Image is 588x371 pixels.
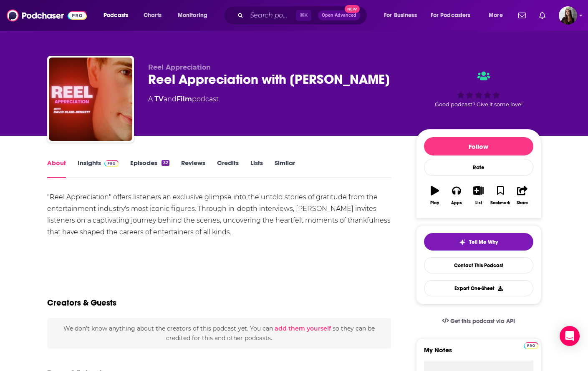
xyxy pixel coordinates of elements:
[63,325,375,341] span: We don't know anything about the creators of this podcast yet . You can so they can be credited f...
[446,180,467,211] button: Apps
[483,9,513,22] button: open menu
[424,159,533,176] div: Rate
[318,10,360,20] button: Open AdvancedNew
[559,6,577,25] span: Logged in as bnmartinn
[144,10,162,21] span: Charts
[384,10,417,21] span: For Business
[296,10,311,21] span: ⌘ K
[181,159,205,178] a: Reviews
[490,201,510,206] div: Bookmark
[435,311,522,331] a: Get this podcast via API
[424,280,533,296] button: Export One-Sheet
[430,201,439,206] div: Play
[511,180,533,211] button: Share
[424,257,533,273] a: Contact This Podcast
[247,9,296,22] input: Search podcasts, credits, & more...
[154,95,164,103] a: TV
[172,9,218,22] button: open menu
[451,201,462,206] div: Apps
[559,6,577,25] button: Show profile menu
[47,298,116,308] h2: Creators & Guests
[250,159,263,178] a: Lists
[424,180,446,211] button: Play
[103,10,128,21] span: Podcasts
[217,159,239,178] a: Credits
[178,10,207,21] span: Monitoring
[416,63,541,115] div: Good podcast? Give it some love!
[148,94,219,104] div: A podcast
[524,342,538,349] img: Podchaser Pro
[177,95,192,103] a: Film
[469,239,498,246] span: Tell Me Why
[275,325,331,332] button: add them yourself
[78,159,119,178] a: InsightsPodchaser Pro
[378,9,427,22] button: open menu
[98,9,139,22] button: open menu
[517,201,528,206] div: Share
[322,13,356,18] span: Open Advanced
[450,318,515,325] span: Get this podcast via API
[424,346,533,361] label: My Notes
[559,6,577,25] img: User Profile
[536,8,549,23] a: Show notifications dropdown
[560,326,580,346] div: Open Intercom Messenger
[515,8,529,23] a: Show notifications dropdown
[424,137,533,155] button: Follow
[467,180,489,211] button: List
[459,239,466,246] img: tell me why sparkle
[475,201,482,206] div: List
[130,159,169,178] a: Episodes32
[431,10,471,21] span: For Podcasters
[435,101,522,108] span: Good podcast? Give it some love!
[164,95,177,103] span: and
[148,63,211,71] span: Reel Appreciation
[345,5,360,13] span: New
[7,8,87,23] img: Podchaser - Follow, Share and Rate Podcasts
[490,180,511,211] button: Bookmark
[49,58,132,141] img: Reel Appreciation with David Clair-Bennett
[104,160,119,167] img: Podchaser Pro
[275,159,295,178] a: Similar
[232,6,375,25] div: Search podcasts, credits, & more...
[138,9,167,22] a: Charts
[424,233,533,251] button: tell me why sparkleTell Me Why
[47,191,391,238] div: "Reel Appreciation" offers listeners an exclusive glimpse into the untold stories of gratitude fr...
[47,159,66,178] a: About
[425,9,483,22] button: open menu
[524,341,538,349] a: Pro website
[162,160,169,166] div: 32
[489,10,503,21] span: More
